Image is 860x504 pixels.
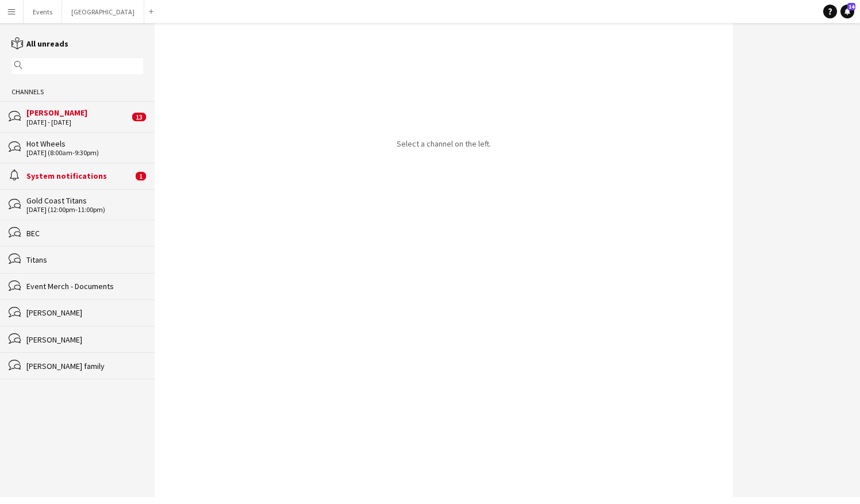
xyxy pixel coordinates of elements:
[136,172,146,180] span: 1
[26,107,129,118] div: [PERSON_NAME]
[397,138,491,149] p: Select a channel on the left.
[26,361,143,371] div: [PERSON_NAME] family
[26,334,143,345] div: [PERSON_NAME]
[62,1,144,23] button: [GEOGRAPHIC_DATA]
[26,118,129,126] div: [DATE] - [DATE]
[26,307,143,318] div: [PERSON_NAME]
[26,149,143,157] div: [DATE] (8:00am-9:30pm)
[26,171,133,181] div: System notifications
[26,206,143,214] div: [DATE] (12:00pm-11:00pm)
[26,255,143,265] div: Titans
[24,1,62,23] button: Events
[26,281,143,291] div: Event Merch - Documents
[132,113,146,121] span: 13
[847,3,855,10] span: 14
[840,5,854,18] a: 14
[26,138,143,149] div: Hot Wheels
[26,228,143,238] div: BEC
[26,195,143,206] div: Gold Coast Titans
[11,39,68,49] a: All unreads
